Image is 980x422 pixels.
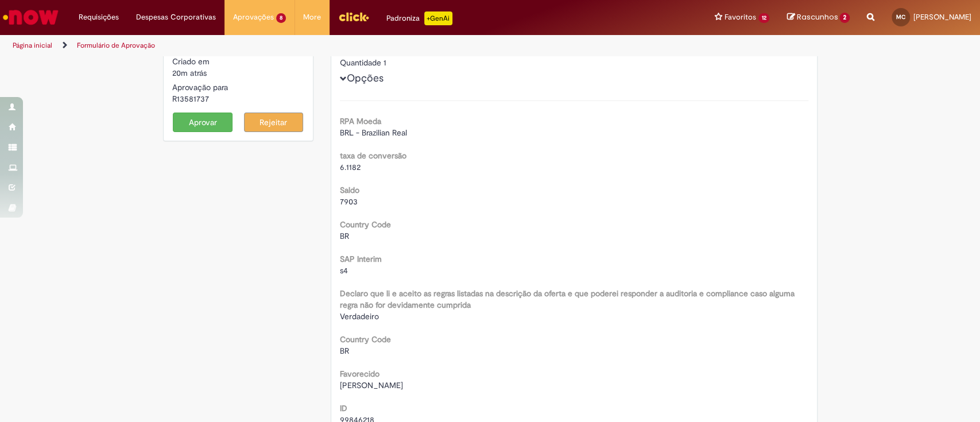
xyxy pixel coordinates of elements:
b: Country Code [340,219,391,230]
b: taxa de conversão [340,150,406,161]
span: Aprovações [233,11,274,23]
span: Despesas Corporativas [136,11,216,23]
span: 8 [276,13,286,23]
span: 6.1182 [340,162,361,172]
a: Página inicial [13,41,52,50]
span: Verdadeiro [340,311,379,322]
span: Favoritos [725,11,756,23]
a: Formulário de Aprovação [77,41,155,50]
img: click_logo_yellow_360x200.png [338,8,369,25]
img: ServiceNow [1,6,60,29]
b: Country Code [340,334,391,344]
span: More [303,11,321,23]
p: +GenAi [424,11,452,25]
span: MC [896,13,905,21]
label: Criado em [172,56,210,67]
button: Aprovar [173,113,233,132]
span: BR [340,231,349,241]
span: BR [340,346,349,356]
time: 30/09/2025 14:10:31 [172,68,207,78]
span: 12 [758,13,770,23]
span: Requisições [79,11,119,23]
ul: Trilhas de página [9,35,645,56]
span: [PERSON_NAME] [340,380,403,390]
span: s4 [340,265,348,276]
b: RPA Moeda [340,116,381,126]
span: [PERSON_NAME] [913,12,971,22]
label: Aprovação para [172,82,228,93]
div: R13581737 [172,93,305,104]
b: Declaro que li e aceito as regras listadas na descrição da oferta e que poderei responder a audit... [340,288,795,310]
b: Favorecido [340,369,379,379]
b: ID [340,403,347,413]
b: Saldo [340,185,359,195]
b: SAP Interim [340,254,382,264]
span: 2 [839,13,850,23]
div: Padroniza [386,11,452,25]
span: 7903 [340,196,358,207]
span: Rascunhos [796,11,838,22]
div: Quantidade 1 [340,57,808,68]
a: Rascunhos [787,12,850,23]
span: BRL - Brazilian Real [340,127,407,138]
button: Rejeitar [244,113,304,132]
span: 20m atrás [172,68,207,78]
div: 30/09/2025 14:10:31 [172,67,305,79]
